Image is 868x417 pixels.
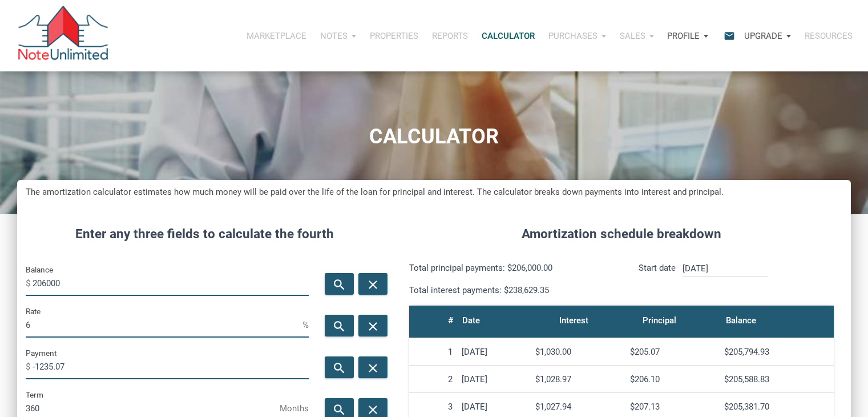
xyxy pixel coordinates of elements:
div: Interest [559,312,588,328]
div: $206.10 [630,374,716,384]
div: Balance [726,312,756,328]
h4: Amortization schedule breakdown [401,224,842,244]
div: Date [462,312,480,328]
span: $ [26,358,33,376]
a: Calculator [475,19,542,53]
button: Reports [425,19,475,53]
h4: Enter any three fields to calculate the fourth [26,224,383,244]
div: 2 [414,374,453,384]
button: close [358,356,387,378]
div: # [448,312,453,328]
div: $207.13 [630,402,716,412]
div: $205,794.93 [724,347,829,357]
button: Resources [798,19,859,53]
i: search [333,361,346,375]
p: Marketplace [247,31,306,41]
i: close [366,361,380,375]
div: $205,588.83 [724,374,829,384]
button: close [358,315,387,336]
button: search [325,356,354,378]
i: close [366,278,380,292]
i: close [366,319,380,334]
label: Payment [26,346,56,360]
button: Profile [660,19,715,53]
div: $205.07 [630,347,716,357]
p: Start date [639,261,676,297]
p: Upgrade [744,31,782,41]
h1: CALCULATOR [9,125,859,149]
p: Properties [370,31,418,41]
div: [DATE] [462,347,526,357]
div: 1 [414,347,453,357]
button: close [358,273,387,295]
p: Reports [432,31,468,41]
label: Rate [26,304,41,318]
span: % [302,316,309,334]
h5: The amortization calculator estimates how much money will be paid over the life of the loan for p... [26,186,842,199]
i: search [333,278,346,292]
label: Term [26,388,43,402]
div: $205,381.70 [724,402,829,412]
p: Resources [805,31,853,41]
p: Calculator [482,31,535,41]
button: email [715,19,737,53]
div: [DATE] [462,374,526,384]
div: Principal [643,312,676,328]
input: Payment [33,354,309,379]
div: $1,027.94 [535,402,621,412]
p: Total principal payments: $206,000.00 [409,261,613,275]
label: Balance [26,263,53,276]
p: Profile [667,31,700,41]
div: $1,030.00 [535,347,621,357]
input: Rate [26,312,302,338]
div: $1,028.97 [535,374,621,384]
span: $ [26,274,33,292]
i: search [333,403,346,417]
i: search [333,319,346,334]
button: Properties [363,19,425,53]
button: Marketplace [240,19,313,53]
i: close [366,403,380,417]
button: search [325,315,354,336]
div: 3 [414,402,453,412]
i: email [722,29,736,42]
div: [DATE] [462,402,526,412]
button: Upgrade [737,19,798,53]
input: Balance [33,270,309,296]
button: search [325,273,354,295]
p: Total interest payments: $238,629.35 [409,283,613,297]
img: NoteUnlimited [17,6,109,66]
